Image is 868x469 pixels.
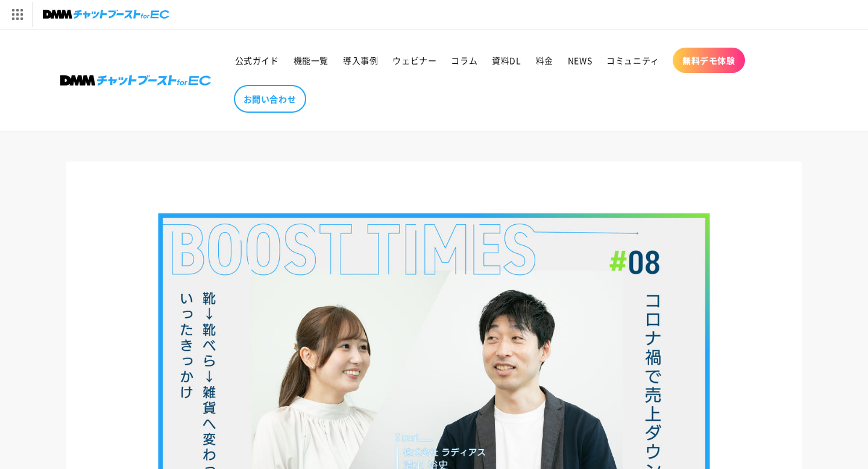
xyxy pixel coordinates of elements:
[343,55,378,66] span: 導入事例
[485,48,528,73] a: 資料DL
[392,55,436,66] span: ウェビナー
[286,48,336,73] a: 機能一覧
[568,55,592,66] span: NEWS
[444,48,485,73] a: コラム
[60,75,211,86] img: 株式会社DMM Boost
[673,48,745,73] a: 無料デモ体験
[43,6,169,23] img: チャットブーストforEC
[682,55,735,66] span: 無料デモ体験
[606,55,659,66] span: コミュニティ
[561,48,599,73] a: NEWS
[234,85,306,113] a: お問い合わせ
[235,55,279,66] span: 公式ガイド
[529,48,561,73] a: 料金
[228,48,286,73] a: 公式ガイド
[2,2,32,27] img: サービス
[294,55,329,66] span: 機能一覧
[336,48,385,73] a: 導入事例
[536,55,553,66] span: 料金
[599,48,667,73] a: コミュニティ
[385,48,444,73] a: ウェビナー
[451,55,477,66] span: コラム
[492,55,521,66] span: 資料DL
[244,93,297,104] span: お問い合わせ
